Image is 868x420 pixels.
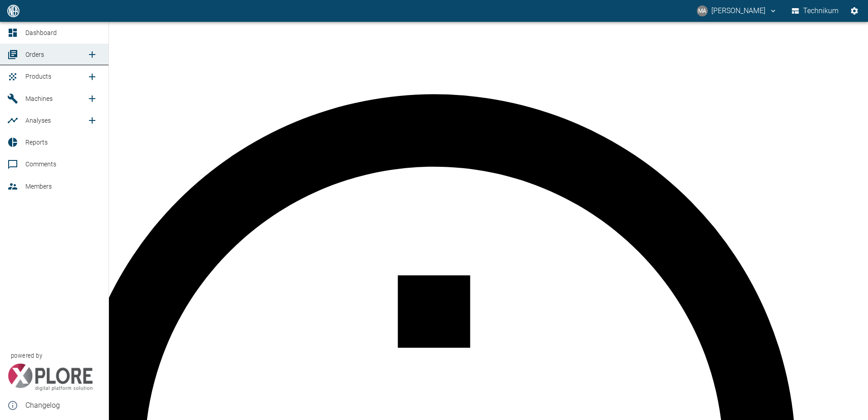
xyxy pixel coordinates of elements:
[7,364,93,391] img: Xplore Logo
[790,3,841,19] button: Technikum
[83,90,101,108] a: new /machines
[11,351,42,360] span: powered by
[25,139,48,146] span: Reports
[25,51,44,58] span: Orders
[25,117,51,124] span: Analyses
[846,3,863,19] button: Settings
[697,5,708,16] div: MA
[83,68,101,86] a: new /product/list/0
[25,73,51,80] span: Products
[83,111,101,130] a: new /analyses/list/0
[6,5,20,17] img: logo
[695,3,779,19] button: mateus.andrade@neuman-esser.com.br
[25,183,52,190] span: Members
[25,95,53,102] span: Machines
[25,400,101,411] span: Changelog
[25,29,57,36] span: Dashboard
[25,160,56,168] span: Comments
[83,45,101,64] a: new /order/list/0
